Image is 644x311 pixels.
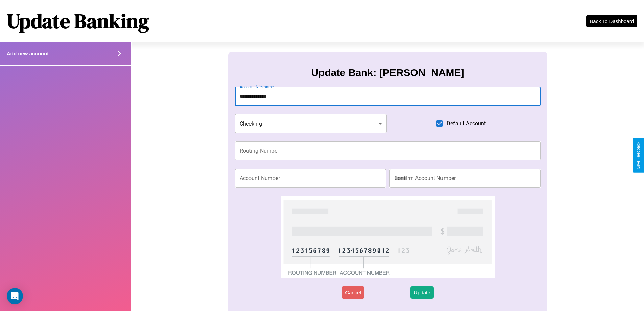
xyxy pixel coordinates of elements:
div: Give Feedback [636,142,641,169]
label: Account Nickname [240,84,274,90]
div: Checking [235,114,387,133]
img: check [281,196,495,278]
h1: Update Banking [7,7,149,35]
button: Update [410,286,433,299]
button: Cancel [342,286,364,299]
span: Default Account [447,119,486,128]
h4: Add new account [7,51,49,57]
h3: Update Bank: [PERSON_NAME] [311,67,464,79]
div: Open Intercom Messenger [7,288,23,304]
button: Back To Dashboard [586,15,637,27]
